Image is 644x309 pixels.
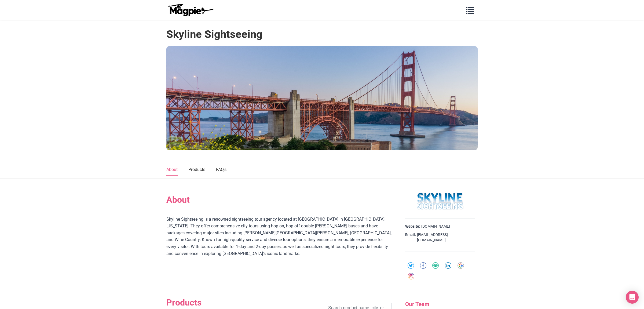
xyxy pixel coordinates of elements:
[420,262,426,269] img: facebook-round-01-50ddc191f871d4ecdbe8252d2011563a.svg
[166,3,215,16] img: logo-ab69f6fb50320c5b225c76a69d11143b.png
[405,224,420,229] strong: Website:
[166,195,392,205] h2: About
[216,164,226,176] a: FAQ's
[408,273,414,279] img: instagram-round-01-d873700d03cfe9216e9fb2676c2aa726.svg
[413,192,467,210] img: Skyline Sightseeing logo
[408,262,414,269] img: twitter-round-01-cd1e625a8cae957d25deef6d92bf4839.svg
[188,164,205,176] a: Products
[166,164,178,176] a: About
[166,216,392,271] div: Skyline Sightseeing is a renowned sightseeing tour agency located at [GEOGRAPHIC_DATA] in [GEOGRA...
[166,28,262,41] h1: Skyline Sightseeing
[166,46,478,150] img: Skyline Sightseeing banner
[432,262,439,269] img: tripadvisor-round-01-385d03172616b1a1306be21ef117dde3.svg
[445,262,451,269] img: linkedin-round-01-4bc9326eb20f8e88ec4be7e8773b84b7.svg
[417,232,475,243] a: [EMAIL_ADDRESS][DOMAIN_NAME]
[405,232,416,238] strong: Email:
[166,297,202,308] h2: Products
[405,301,475,308] h3: Our Team
[421,224,450,229] a: [DOMAIN_NAME]
[626,291,639,304] div: Open Intercom Messenger
[458,262,464,269] img: google-round-01-4c7ae292eccd65b64cc32667544fd5c1.svg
